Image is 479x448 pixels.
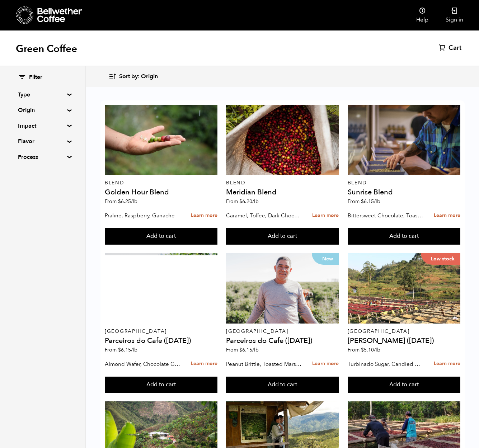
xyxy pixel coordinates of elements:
[105,377,217,393] button: Add to cart
[348,210,424,221] p: Bittersweet Chocolate, Toasted Marshmallow, Candied Orange, Praline
[348,359,424,369] p: Turbinado Sugar, Candied Grapefruit, Spiced Plum
[348,337,460,344] h4: [PERSON_NAME] ([DATE])
[239,346,259,353] bdi: 6.15
[105,198,137,205] span: From
[105,189,217,196] h4: Golden Hour Blend
[312,356,339,372] a: Learn more
[239,198,259,205] bdi: 6.20
[226,180,339,185] p: Blend
[348,198,380,205] span: From
[374,198,380,205] span: /lb
[348,189,460,196] h4: Sunrise Blend
[361,346,380,353] bdi: 5.10
[312,208,339,223] a: Learn more
[18,122,67,130] summary: Impact
[131,198,137,205] span: /lb
[18,90,67,99] summary: Type
[18,106,67,114] summary: Origin
[226,189,339,196] h4: Meridian Blend
[226,337,339,344] h4: Parceiros do Cafe ([DATE])
[348,329,460,334] p: [GEOGRAPHIC_DATA]
[252,198,259,205] span: /lb
[226,377,339,393] button: Add to cart
[449,44,461,52] span: Cart
[226,329,339,334] p: [GEOGRAPHIC_DATA]
[226,228,339,245] button: Add to cart
[29,74,42,81] span: Filter
[191,208,217,223] a: Learn more
[226,359,303,369] p: Peanut Brittle, Toasted Marshmallow, Bittersweet Chocolate
[361,198,364,205] span: $
[312,253,339,265] p: New
[18,153,67,161] summary: Process
[18,137,67,146] summary: Flavor
[361,346,364,353] span: $
[348,180,460,185] p: Blend
[239,346,242,353] span: $
[191,356,217,372] a: Learn more
[374,346,380,353] span: /lb
[118,346,121,353] span: $
[348,377,460,393] button: Add to cart
[252,346,259,353] span: /lb
[226,253,339,324] a: New
[434,208,460,223] a: Learn more
[226,346,259,353] span: From
[348,253,460,324] a: Low stock
[16,42,77,55] h1: Green Coffee
[105,180,217,185] p: Blend
[105,329,217,334] p: [GEOGRAPHIC_DATA]
[119,73,158,81] span: Sort by: Origin
[226,210,303,221] p: Caramel, Toffee, Dark Chocolate
[108,68,158,85] button: Sort by: Origin
[239,198,242,205] span: $
[348,346,380,353] span: From
[439,44,463,52] a: Cart
[361,198,380,205] bdi: 6.15
[118,198,121,205] span: $
[105,210,182,221] p: Praline, Raspberry, Ganache
[105,359,182,369] p: Almond Wafer, Chocolate Ganache, Bing Cherry
[226,198,259,205] span: From
[118,346,137,353] bdi: 6.15
[421,253,460,265] p: Low stock
[434,356,460,372] a: Learn more
[105,346,137,353] span: From
[118,198,137,205] bdi: 6.25
[105,228,217,245] button: Add to cart
[348,228,460,245] button: Add to cart
[131,346,137,353] span: /lb
[105,337,217,344] h4: Parceiros do Cafe ([DATE])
